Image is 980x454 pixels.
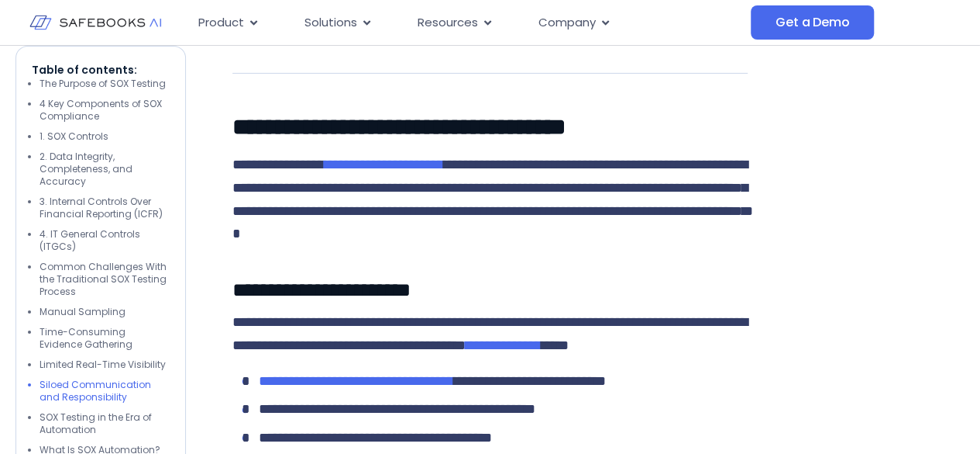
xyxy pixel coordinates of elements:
li: Siloed Communication and Responsibility [40,379,170,404]
li: Limited Real-Time Visibility [40,359,170,371]
p: Table of contents: [32,62,170,78]
span: Solutions [304,14,357,32]
div: Menu Toggle [186,8,751,38]
span: Resources [418,14,478,32]
li: Common Challenges With the Traditional SOX Testing Process [40,261,170,298]
li: 1. SOX Controls [40,130,170,143]
nav: Menu [186,8,751,38]
a: Get a Demo [751,5,874,40]
li: Manual Sampling [40,306,170,318]
span: Get a Demo [775,15,849,30]
li: The Purpose of SOX Testing [40,78,170,90]
span: Company [538,14,596,32]
li: 4. IT General Controls (ITGCs) [40,228,170,253]
span: Product [198,14,244,32]
li: Time-Consuming Evidence Gathering [40,326,170,351]
li: 4 Key Components of SOX Compliance [40,98,170,123]
li: 2. Data Integrity, Completeness, and Accuracy [40,151,170,188]
li: 3. Internal Controls Over Financial Reporting (ICFR) [40,196,170,220]
li: SOX Testing in the Era of Automation [40,411,170,436]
